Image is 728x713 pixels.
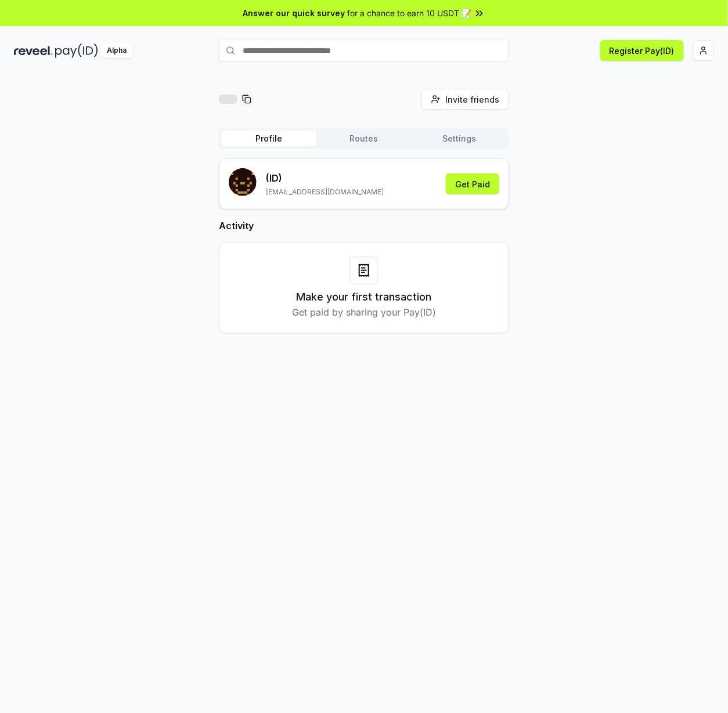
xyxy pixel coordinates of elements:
span: Answer our quick survey [243,7,345,19]
img: reveel_dark [14,44,53,58]
p: [EMAIL_ADDRESS][DOMAIN_NAME] [266,187,384,197]
span: Invite friends [445,93,499,106]
img: pay_id [55,44,98,58]
button: Settings [412,131,507,147]
button: Invite friends [421,89,509,110]
button: Register Pay(ID) [600,40,684,61]
button: Profile [221,131,316,147]
button: Get Paid [446,173,499,194]
h2: Activity [219,219,509,233]
button: Routes [316,131,412,147]
p: (ID) [266,171,384,185]
p: Get paid by sharing your Pay(ID) [292,305,436,319]
div: Alpha [100,44,133,58]
h3: Make your first transaction [297,289,432,305]
span: for a chance to earn 10 USDT 📝 [347,7,471,19]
